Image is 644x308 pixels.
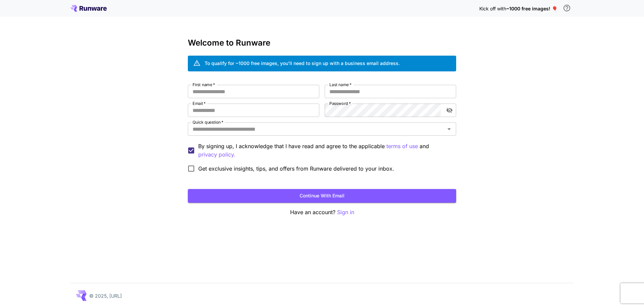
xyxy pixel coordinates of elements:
[443,104,455,116] button: toggle password visibility
[444,124,454,134] button: Open
[386,142,418,150] button: By signing up, I acknowledge that I have read and agree to the applicable and privacy policy.
[188,189,456,203] button: Continue with email
[329,101,351,106] label: Password
[479,6,506,11] span: Kick off with
[188,208,456,217] p: Have an account?
[198,165,394,173] span: Get exclusive insights, tips, and offers from Runware delivered to your inbox.
[337,208,354,217] button: Sign in
[198,150,235,159] button: By signing up, I acknowledge that I have read and agree to the applicable terms of use and
[198,150,235,159] p: privacy policy.
[89,292,122,299] p: © 2025, [URL]
[386,142,418,150] p: terms of use
[198,142,451,159] p: By signing up, I acknowledge that I have read and agree to the applicable and
[193,82,215,87] label: First name
[560,1,574,15] button: In order to qualify for free credit, you need to sign up with a business email address and click ...
[205,60,400,67] div: To qualify for ~1000 free images, you’ll need to sign up with a business email address.
[188,38,456,48] h3: Welcome to Runware
[193,119,223,125] label: Quick question
[193,101,206,106] label: Email
[329,82,352,87] label: Last name
[506,6,557,11] span: ~1000 free images! 🎈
